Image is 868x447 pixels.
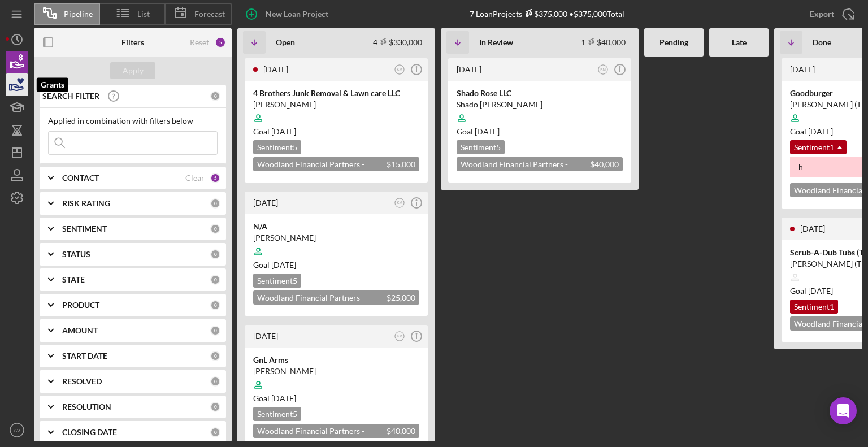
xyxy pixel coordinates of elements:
div: 0 [210,326,220,336]
div: Open Intercom Messenger [830,397,857,424]
a: [DATE]KMShado Rose LLCShado [PERSON_NAME]Goal [DATE]Sentiment5Woodland Financial Partners - Stand... [446,57,633,184]
div: 0 [210,91,220,101]
div: $375,000 [522,9,567,19]
button: KM [596,62,611,77]
div: Sentiment 1 [790,140,847,154]
div: 0 [210,300,220,310]
text: KM [397,334,402,338]
div: Sentiment 5 [253,407,301,421]
div: 0 [210,351,220,361]
b: CLOSING DATE [62,428,117,437]
div: Sentiment 5 [253,140,301,154]
div: 0 [210,402,220,412]
b: STATUS [62,250,90,259]
b: Open [276,38,295,47]
time: 05/18/2025 [808,286,833,296]
div: Woodland Financial Partners - Standard Business Loan [253,157,419,171]
time: 2025-08-05 20:01 [253,198,278,207]
time: 07/21/2025 [271,393,296,403]
div: Woodland Financial Partners - Standard Business Loan [253,290,419,305]
b: START DATE [62,351,107,361]
span: $25,000 [387,293,415,302]
div: Sentiment 5 [253,274,301,288]
div: 0 [210,224,220,234]
div: Applied in combination with filters below [48,116,218,125]
div: 0 [210,427,220,437]
button: KM [392,329,407,344]
div: Sentiment 1 [790,300,838,314]
div: Apply [123,62,144,79]
span: Forecast [194,10,225,19]
span: $40,000 [387,426,415,436]
text: AV [14,427,21,433]
time: 06/21/2025 [475,127,500,136]
div: 4 Brothers Junk Removal & Lawn care LLC [253,88,419,99]
b: Late [732,38,747,47]
div: N/A [253,221,419,232]
button: KM [392,196,407,211]
div: Export [810,3,834,25]
text: KM [600,67,606,71]
span: Pipeline [64,10,93,19]
div: 7 Loan Projects • $375,000 Total [470,9,624,19]
time: 2025-06-05 18:18 [457,64,481,74]
b: RESOLVED [62,377,102,386]
div: New Loan Project [266,3,328,25]
b: SENTIMENT [62,224,107,233]
time: 08/25/2025 [271,260,296,270]
div: Clear [185,173,205,183]
span: Goal [457,127,500,136]
time: 05/18/2025 [808,127,833,136]
a: [DATE]KMN/A[PERSON_NAME]Goal [DATE]Sentiment5Woodland Financial Partners - Standard Business Loan... [243,190,429,318]
b: Filters [121,38,144,47]
time: 2025-03-19 21:04 [790,64,815,74]
button: KM [392,62,407,77]
span: Goal [790,286,833,296]
div: 0 [210,275,220,285]
text: KM [397,201,402,205]
div: Reset [190,38,209,47]
div: 0 [210,198,220,209]
span: List [137,10,150,19]
div: Shado [PERSON_NAME] [457,99,623,110]
b: Done [813,38,831,47]
time: 2025-08-21 17:22 [263,64,288,74]
time: 2025-07-22 13:41 [253,331,278,341]
div: [PERSON_NAME] [253,99,419,110]
time: 10/20/2025 [271,127,296,136]
span: Goal [253,127,296,136]
b: STATE [62,275,85,284]
span: Goal [790,127,833,136]
span: Goal [253,260,296,270]
b: In Review [479,38,513,47]
div: Sentiment 5 [457,140,505,154]
span: $40,000 [590,159,619,169]
span: Goal [253,393,296,403]
div: [PERSON_NAME] [253,366,419,377]
div: GnL Arms [253,354,419,366]
div: 5 [215,37,226,48]
div: 4 $330,000 [373,37,422,47]
span: $15,000 [387,159,415,169]
text: KM [397,67,402,71]
button: New Loan Project [237,3,340,25]
div: Shado Rose LLC [457,88,623,99]
div: 0 [210,249,220,259]
button: AV [6,419,28,441]
b: PRODUCT [62,301,99,310]
b: Pending [659,38,688,47]
div: Woodland Financial Partners - Standard Business Loan [253,424,419,438]
div: 0 [210,376,220,387]
b: RESOLUTION [62,402,111,411]
button: Export [798,3,862,25]
div: 5 [210,173,220,183]
b: AMOUNT [62,326,98,335]
b: SEARCH FILTER [42,92,99,101]
div: [PERSON_NAME] [253,232,419,244]
b: RISK RATING [62,199,110,208]
div: 1 $40,000 [581,37,626,47]
button: Apply [110,62,155,79]
b: CONTACT [62,173,99,183]
div: Woodland Financial Partners - Standard Business Loan [457,157,623,171]
a: [DATE]KM4 Brothers Junk Removal & Lawn care LLC[PERSON_NAME]Goal [DATE]Sentiment5Woodland Financi... [243,57,429,184]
